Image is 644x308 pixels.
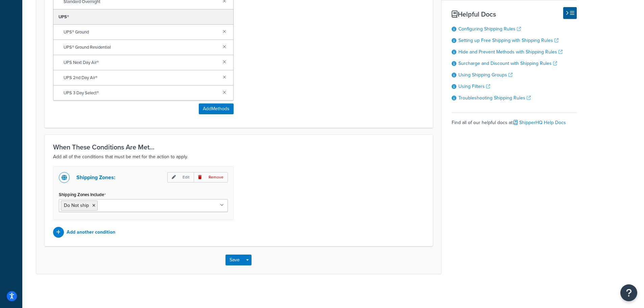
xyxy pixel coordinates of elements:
[458,94,531,101] a: Troubleshooting Shipping Rules
[53,153,424,161] p: Add all of the conditions that must be met for the action to apply.
[53,9,233,25] div: UPS®
[458,60,557,67] a: Surcharge and Discount with Shipping Rules
[199,103,234,114] button: AddMethods
[563,7,577,19] button: Hide Help Docs
[64,202,89,209] span: Do Not ship
[64,27,217,37] span: UPS® Ground
[64,58,217,67] span: UPS Next Day Air®
[458,48,563,55] a: Hide and Prevent Methods with Shipping Rules
[458,37,558,44] a: Setting up Free Shipping with Shipping Rules
[53,143,424,151] h3: When These Conditions Are Met...
[167,172,194,183] p: Edit
[452,113,577,127] div: Find all of our helpful docs at:
[64,73,217,82] span: UPS 2nd Day Air®
[194,172,228,183] p: Remove
[458,71,512,78] a: Using Shipping Groups
[225,255,244,265] button: Save
[59,192,106,197] label: Shipping Zones Include
[67,228,115,237] p: Add another condition
[458,25,521,32] a: Configuring Shipping Rules
[514,119,566,126] a: ShipperHQ Help Docs
[76,173,115,182] p: Shipping Zones:
[64,88,217,98] span: UPS 3 Day Select®
[452,10,577,18] h3: Helpful Docs
[458,83,490,90] a: Using Filters
[64,43,217,52] span: UPS® Ground Residential
[620,284,637,301] button: Open Resource Center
